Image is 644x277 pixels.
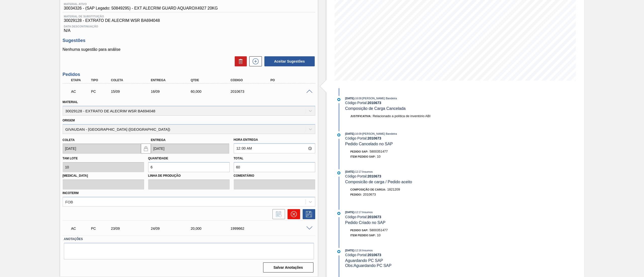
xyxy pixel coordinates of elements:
[234,157,244,160] label: Total
[368,253,381,257] strong: 2010673
[370,150,388,153] span: 5800351477
[264,56,315,66] button: Aceitar Sugestões
[63,38,315,43] h3: Sugestões
[361,211,373,214] span: : Insumos
[110,78,155,82] div: Coleta
[354,170,361,173] span: - 12:17
[387,188,400,191] span: 1821209
[377,155,380,158] span: 10
[350,150,369,153] span: Pedido SAP:
[64,6,218,11] span: 30034326 - (SAP Legado: 50849295) - EXT ALECRIM GUARD AQUAROX4927 20KG
[63,100,78,104] label: Material
[361,249,373,252] span: : Insumos
[141,144,151,154] button: locked
[262,56,315,67] div: Aceitar Sugestões
[90,78,111,82] div: Tipo
[65,200,73,204] div: FOB
[361,132,397,135] span: : [PERSON_NAME] Bandeira
[234,172,315,179] label: Comentário
[337,133,340,136] img: atual
[345,215,465,219] div: Código Portal:
[151,138,166,142] label: Entrega
[350,234,376,237] span: Item pedido SAP:
[189,89,235,94] div: 60,000
[345,258,383,263] span: Aguardando PC SAP
[350,155,376,158] span: Item pedido SAP:
[337,171,340,174] img: atual
[345,142,393,146] span: Pedido Cancelado no SAP
[368,136,381,140] strong: 2010673
[354,211,361,214] span: - 12:17
[285,209,300,219] div: Cancelar pedido
[270,209,285,219] div: Informar alteração no pedido
[148,157,168,160] label: Quantidade
[337,98,340,101] img: atual
[70,86,92,97] div: Aguardando Composição de Carga
[63,138,75,142] label: Coleta
[70,78,92,82] div: Etapa
[368,101,381,105] strong: 2010673
[63,119,75,122] label: Origem
[63,23,315,33] div: N/A
[90,226,111,230] div: Pedido de Compra
[345,101,465,105] div: Código Portal:
[263,262,313,272] button: Salvar Anotações
[232,56,247,66] div: Excluir Sugestões
[345,106,406,111] span: Composição de Carga Cancelada
[373,114,430,118] span: Relacionado a política de inventório ABI
[345,136,465,140] div: Código Portal:
[149,78,195,82] div: Entrega
[229,226,275,230] div: 1999662
[363,193,376,196] span: 2010673
[345,249,354,252] span: [DATE]
[350,115,372,118] span: Justificativa:
[300,209,315,219] div: Salvar Pedido
[149,89,195,94] div: 16/09/2025
[90,89,111,94] div: Pedido de Compra
[148,172,230,179] label: Linha de Produção
[345,211,354,214] span: [DATE]
[350,188,386,191] span: Composição de Carga :
[63,47,315,52] p: Nenhuma sugestão para análise
[247,56,262,66] div: Nova sugestão
[377,233,380,237] span: 10
[110,89,155,94] div: 15/09/2025
[63,191,79,195] label: Incoterm
[345,97,354,100] span: [DATE]
[229,78,275,82] div: Código
[71,89,90,94] p: AC
[63,144,141,154] input: dd/mm/yyyy
[151,144,229,154] input: dd/mm/yyyy
[345,180,412,184] span: Composicão de carga / Pedido aceito
[370,228,388,232] span: 5800351477
[64,236,314,243] label: Anotações
[337,212,340,215] img: atual
[149,226,195,230] div: 24/09/2025
[345,132,354,135] span: [DATE]
[350,193,362,196] span: Pedido :
[63,172,144,179] label: [MEDICAL_DATA]
[337,250,340,253] img: atual
[354,97,361,100] span: - 16:09
[110,226,155,230] div: 23/09/2025
[354,132,361,135] span: - 16:09
[189,226,235,230] div: 20,000
[345,253,465,257] div: Código Portal:
[234,136,315,144] label: Hora Entrega
[189,78,235,82] div: Qtde
[350,229,369,232] span: Pedido SAP:
[71,226,90,230] p: AC
[361,170,373,173] span: : Insumos
[63,157,78,160] label: Tam lote
[64,15,314,18] span: Material de Substituição
[70,223,92,234] div: Aguardando Composição de Carga
[354,249,361,252] span: - 12:16
[64,3,218,6] span: Material ativo
[345,174,465,178] div: Código Portal:
[64,25,314,28] span: Data Descontinuação
[361,97,397,100] span: : [PERSON_NAME] Bandeira
[345,263,391,268] span: Obs: Aguardando PC SAP
[368,174,381,178] strong: 2010673
[63,72,315,77] h3: Pedidos
[368,215,381,219] strong: 2010673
